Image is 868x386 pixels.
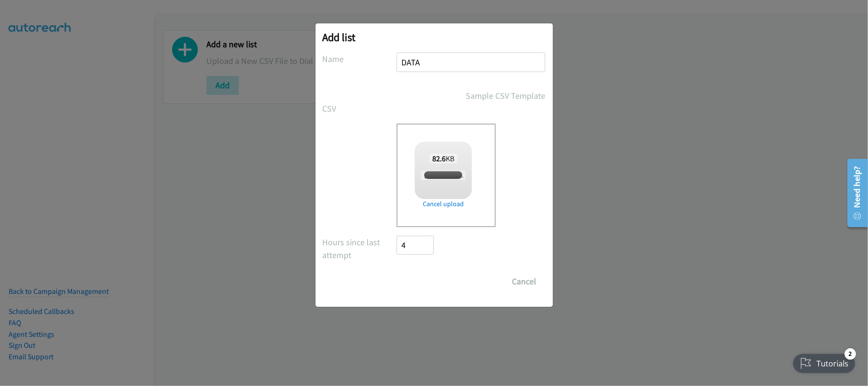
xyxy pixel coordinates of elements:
[415,199,472,209] a: Cancel upload
[323,102,397,115] label: CSV
[323,31,546,44] h2: Add list
[503,272,546,291] button: Cancel
[432,154,446,163] strong: 82.6
[466,89,546,102] a: Sample CSV Template
[429,154,458,163] span: KB
[841,155,868,231] iframe: Resource Center
[421,171,582,180] span: [PERSON_NAME] + NICE 2QQ - [GEOGRAPHIC_DATA] - TAL.csv
[323,236,397,261] label: Hours since last attempt
[787,344,861,379] iframe: Checklist
[323,52,397,65] label: Name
